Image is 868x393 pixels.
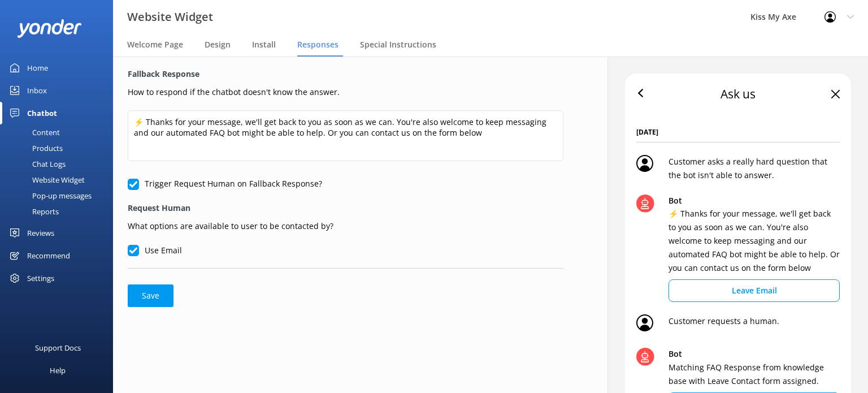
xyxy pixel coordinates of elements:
div: Ask us [721,85,756,104]
a: Content [7,124,113,140]
div: Support Docs [35,336,81,359]
label: Fallback Response [128,68,563,80]
div: Settings [27,267,54,290]
div: Chat Logs [7,156,66,172]
span: Welcome Page [127,39,183,50]
button: Save [128,284,173,307]
span: Special Instructions [360,39,436,50]
label: Trigger Request Human on Fallback Response? [128,178,322,190]
h3: Website Widget [127,8,213,26]
span: Design [205,39,231,50]
div: Website Widget [7,172,85,188]
div: Recommend [27,244,70,267]
label: Use Email [128,244,182,257]
p: How to respond if the chatbot doesn't know the answer. [128,83,563,98]
div: Home [27,57,48,79]
a: Reports [7,204,113,219]
img: yonder-white-logo.png [17,19,82,38]
div: Inbox [27,79,47,102]
p: Customer requests a human. [669,314,779,335]
div: Reviews [27,222,54,244]
button: Leave Email [669,279,840,302]
div: Pop-up messages [7,188,92,204]
p: Bot [669,195,840,207]
div: Chatbot [27,102,57,124]
p: Matching FAQ Response from knowledge base with Leave Contact form assigned. [669,361,840,388]
div: Reports [7,204,59,219]
a: Chat Logs [7,156,113,172]
div: Content [7,124,60,140]
label: Request Human [128,202,563,214]
p: Customer asks a really hard question that the bot isn't able to answer. [669,155,840,182]
textarea: ⚡ Thanks for your message, we'll get back to you as soon as we can. You're also welcome to keep m... [128,110,563,161]
a: Pop-up messages [7,188,113,204]
span: Responses [297,39,338,50]
a: Products [7,140,113,156]
p: ⚡ Thanks for your message, we'll get back to you as soon as we can. You're also welcome to keep m... [669,207,840,275]
div: Help [50,359,66,382]
span: Install [252,39,276,50]
p: What options are available to user to be contacted by? [128,217,563,232]
a: Website Widget [7,172,113,188]
span: [DATE] [636,127,840,142]
div: Products [7,140,63,156]
p: Bot [669,348,840,360]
